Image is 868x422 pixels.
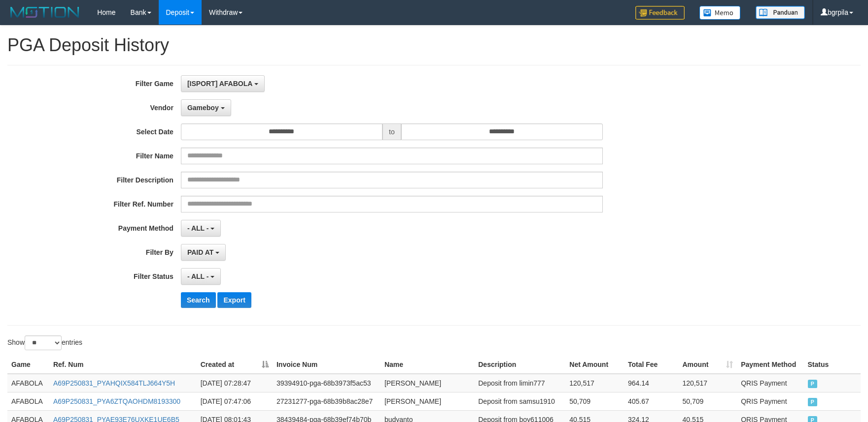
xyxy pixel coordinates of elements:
select: Showentries [25,335,62,350]
span: PAID [808,380,818,388]
th: Created at: activate to sort column descending [197,356,273,374]
img: panduan.png [756,6,805,19]
td: Deposit from samsu1910 [474,392,565,410]
img: MOTION_logo.png [7,5,82,20]
td: [PERSON_NAME] [381,374,474,392]
td: 964.14 [624,374,679,392]
label: Show entries [7,335,82,350]
img: Feedback.jpg [635,6,685,20]
span: PAID AT [187,248,213,256]
th: Game [7,356,49,374]
td: 50,709 [565,392,624,410]
td: QRIS Payment [737,392,803,410]
th: Total Fee [624,356,679,374]
button: [ISPORT] AFABOLA [181,75,265,92]
td: [DATE] 07:28:47 [197,374,273,392]
span: Gameboy [187,104,219,112]
button: - ALL - [181,220,221,237]
h1: PGA Deposit History [7,35,861,55]
span: - ALL - [187,224,209,232]
td: 50,709 [678,392,737,410]
th: Invoice Num [273,356,381,374]
button: Search [181,292,216,308]
button: - ALL - [181,268,221,285]
span: PAID [808,398,818,406]
span: [ISPORT] AFABOLA [187,80,252,88]
a: A69P250831_PYAHQIX584TLJ664Y5H [53,379,175,387]
th: Description [474,356,565,374]
th: Ref. Num [49,356,197,374]
td: 27231277-pga-68b39b8ac28e7 [273,392,381,410]
th: Payment Method [737,356,803,374]
td: 405.67 [624,392,679,410]
td: [PERSON_NAME] [381,392,474,410]
a: A69P250831_PYA6ZTQAOHDM8193300 [53,397,180,405]
td: 120,517 [678,374,737,392]
button: PAID AT [181,244,226,261]
td: Deposit from limin777 [474,374,565,392]
th: Net Amount [565,356,624,374]
span: to [382,123,401,140]
button: Gameboy [181,99,231,116]
td: [DATE] 07:47:06 [197,392,273,410]
button: Export [217,292,251,308]
span: - ALL - [187,272,209,280]
td: 39394910-pga-68b3973f5ac53 [273,374,381,392]
th: Status [804,356,861,374]
th: Name [381,356,474,374]
td: 120,517 [565,374,624,392]
th: Amount: activate to sort column ascending [678,356,737,374]
img: Button%20Memo.svg [699,6,741,20]
td: QRIS Payment [737,374,803,392]
td: AFABOLA [7,374,49,392]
